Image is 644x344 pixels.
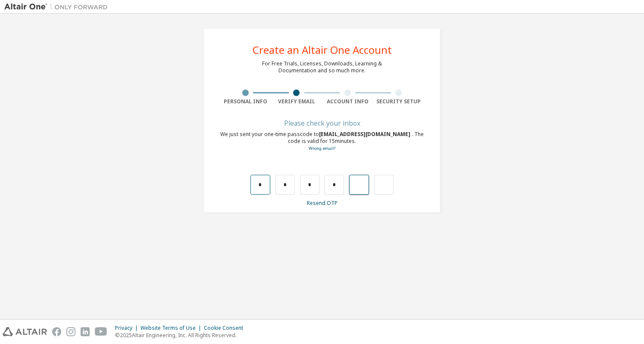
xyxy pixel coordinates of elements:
[141,325,204,332] div: Website Terms of Use
[373,98,425,105] div: Security Setup
[115,325,141,332] div: Privacy
[322,98,373,105] div: Account Info
[319,130,412,138] span: [EMAIL_ADDRESS][DOMAIN_NAME]
[220,121,424,126] div: Please check your inbox
[262,60,382,74] div: For Free Trials, Licenses, Downloads, Learning & Documentation and so much more.
[52,327,61,336] img: facebook.svg
[309,146,335,151] a: Go back to the registration form
[4,3,112,11] img: Altair One
[220,131,424,152] div: We just sent your one-time passcode to . The code is valid for 15 minutes.
[115,332,248,339] p: © 2025 Altair Engineering, Inc. All Rights Reserved.
[81,327,90,336] img: linkedin.svg
[95,327,107,336] img: youtube.svg
[307,199,338,207] a: Resend OTP
[220,98,271,105] div: Personal Info
[66,327,75,336] img: instagram.svg
[253,45,392,55] div: Create an Altair One Account
[204,325,248,332] div: Cookie Consent
[3,327,47,336] img: altair_logo.svg
[271,98,322,105] div: Verify Email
